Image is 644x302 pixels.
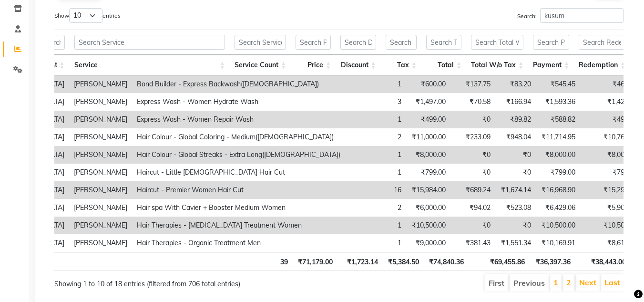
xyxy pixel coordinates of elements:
[54,273,283,289] div: Showing 1 to 10 of 18 entries (filtered from 706 total entries)
[69,93,132,111] td: [PERSON_NAME]
[495,128,536,146] td: ₹948.04
[406,164,450,181] td: ₹799.00
[580,111,642,128] td: ₹499.00
[74,35,225,50] input: Search Service
[345,75,406,93] td: 1
[406,111,450,128] td: ₹499.00
[580,93,642,111] td: ₹1,426.42
[69,164,132,181] td: [PERSON_NAME]
[575,252,631,271] th: ₹38,443.00
[132,234,345,252] td: Hair Therapies - Organic Treatment Men
[450,199,495,217] td: ₹94.02
[450,128,495,146] td: ₹233.09
[69,146,132,164] td: [PERSON_NAME]
[132,93,345,111] td: Express Wash - Women Hydrate Wash
[132,199,345,217] td: Hair spa With Cavier + Booster Medium Women
[517,8,624,23] label: Search:
[450,164,495,181] td: ₹0
[69,75,132,93] td: [PERSON_NAME]
[132,217,345,234] td: Hair Therapies - [MEDICAL_DATA] Treatment Women
[336,55,381,75] th: Discount: activate to sort column ascending
[70,55,230,75] th: Service: activate to sort column ascending
[132,181,345,199] td: Haircut - Premier Women Hair Cut
[536,234,580,252] td: ₹10,169.91
[406,75,450,93] td: ₹600.00
[291,55,336,75] th: Price: activate to sort column ascending
[406,199,450,217] td: ₹6,000.00
[536,111,580,128] td: ₹588.82
[530,252,575,271] th: ₹36,397.36
[345,199,406,217] td: 2
[132,146,345,164] td: Hair Colour - Global Streaks - Extra Long([DEMOGRAPHIC_DATA])
[450,146,495,164] td: ₹0
[566,278,571,287] a: 2
[345,111,406,128] td: 1
[466,55,528,75] th: Total W/o Tax: activate to sort column ascending
[54,8,121,23] label: Show entries
[426,35,461,50] input: Search Total
[345,234,406,252] td: 1
[469,252,530,271] th: ₹69,455.86
[533,35,569,50] input: Search Payment
[69,111,132,128] td: [PERSON_NAME]
[528,55,574,75] th: Payment: activate to sort column ascending
[540,8,624,23] input: Search:
[345,217,406,234] td: 1
[495,111,536,128] td: ₹89.82
[132,164,345,181] td: Haircut - Little [DEMOGRAPHIC_DATA] Hair Cut
[345,146,406,164] td: 1
[536,217,580,234] td: ₹10,500.00
[536,128,580,146] td: ₹11,714.95
[580,199,642,217] td: ₹5,905.98
[450,111,495,128] td: ₹0
[580,128,642,146] td: ₹10,766.91
[536,93,580,111] td: ₹1,593.36
[381,55,422,75] th: Tax: activate to sort column ascending
[450,181,495,199] td: ₹689.24
[495,234,536,252] td: ₹1,551.34
[69,181,132,199] td: [PERSON_NAME]
[536,146,580,164] td: ₹8,000.00
[345,181,406,199] td: 16
[495,146,536,164] td: ₹0
[406,93,450,111] td: ₹1,497.00
[580,75,642,93] td: ₹462.25
[406,181,450,199] td: ₹15,984.00
[450,93,495,111] td: ₹70.58
[69,217,132,234] td: [PERSON_NAME]
[69,199,132,217] td: [PERSON_NAME]
[580,234,642,252] td: ₹8,618.57
[132,75,345,93] td: Bond Builder - Express Backwash([DEMOGRAPHIC_DATA])
[421,55,466,75] th: Total: activate to sort column ascending
[495,164,536,181] td: ₹0
[471,35,523,50] input: Search Total W/o Tax
[450,234,495,252] td: ₹381.43
[340,35,376,50] input: Search Discount
[337,252,383,271] th: ₹1,723.14
[450,217,495,234] td: ₹0
[69,128,132,146] td: [PERSON_NAME]
[536,199,580,217] td: ₹6,429.06
[69,8,102,23] select: Showentries
[580,164,642,181] td: ₹799.00
[580,146,642,164] td: ₹8,000.00
[536,164,580,181] td: ₹799.00
[132,128,345,146] td: Hair Colour - Global Coloring - Medium([DEMOGRAPHIC_DATA])
[495,93,536,111] td: ₹166.94
[230,55,291,75] th: Service Count: activate to sort column ascending
[495,217,536,234] td: ₹0
[406,217,450,234] td: ₹10,500.00
[406,146,450,164] td: ₹8,000.00
[235,35,286,50] input: Search Service Count
[406,234,450,252] td: ₹9,000.00
[553,278,558,287] a: 1
[383,252,424,271] th: ₹5,384.50
[424,252,469,271] th: ₹74,840.36
[69,234,132,252] td: [PERSON_NAME]
[345,128,406,146] td: 2
[495,181,536,199] td: ₹1,674.14
[580,181,642,199] td: ₹15,294.76
[345,93,406,111] td: 3
[579,278,596,287] a: Next
[232,252,293,271] th: 39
